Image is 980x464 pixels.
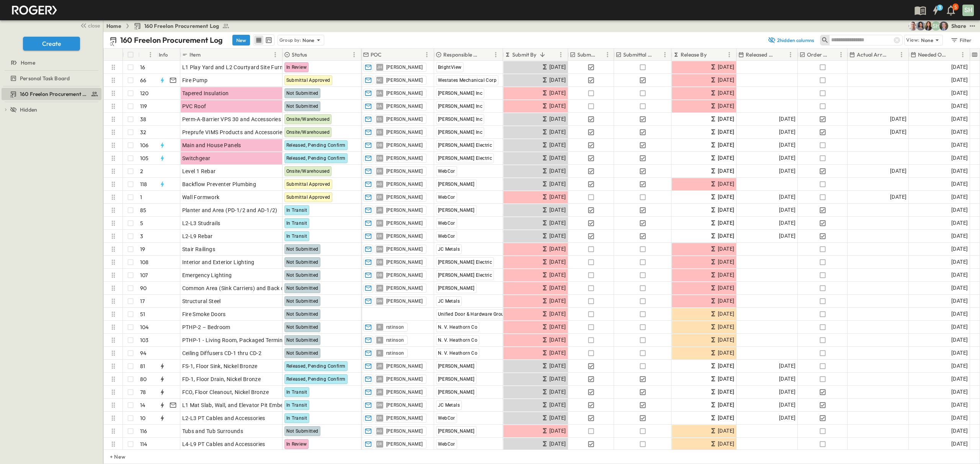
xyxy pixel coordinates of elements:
span: Home [21,59,35,67]
p: 3 [140,232,143,240]
p: 104 [140,323,149,331]
span: BrightView [438,65,462,70]
img: Kim Bowen (kbowen@cahill-sf.com) [924,21,933,31]
span: [DATE] [549,219,566,227]
p: 66 [140,76,146,84]
button: Menu [271,50,280,59]
span: [DATE] [549,258,566,266]
span: Stair Railings [182,245,216,253]
span: [PERSON_NAME] [386,246,423,252]
button: Sort [483,50,491,59]
p: 103 [140,336,149,344]
p: 51 [140,310,145,318]
span: [DATE] [890,115,906,123]
span: [DATE] [549,154,566,162]
nav: breadcrumbs [106,22,234,30]
button: Menu [350,50,359,59]
p: 2 [140,167,143,175]
span: [PERSON_NAME] [386,259,423,265]
span: ES [377,132,382,132]
span: JR [377,210,382,210]
span: [PERSON_NAME] Electric [438,143,492,148]
button: New [232,35,250,45]
span: [DATE] [951,297,968,305]
p: 32 [140,128,146,136]
p: Submittal Approved? [623,51,653,58]
span: N. V. Heathorn Co [438,350,478,356]
span: [DATE] [718,219,734,227]
span: [DATE] [951,76,968,84]
span: Released, Pending Confirm [286,143,346,148]
span: Switchgear [182,154,211,162]
span: [DATE] [951,336,968,344]
span: [DATE] [549,323,566,331]
button: Sort [202,50,211,59]
button: kanban view [264,36,273,45]
span: Onsite/Warehoused [286,117,330,122]
span: [DATE] [951,245,968,253]
span: Onsite/Warehoused [286,130,330,135]
span: [PERSON_NAME] [386,298,423,304]
button: 3 [928,3,943,17]
span: DB [377,275,382,275]
span: [DATE] [951,167,968,175]
span: Structural Steel [182,297,221,305]
span: Main and House Panels [182,141,241,149]
span: PTHP-1 - Living Room, Packaged Terminal Heat Pump (PTHP) [182,336,336,344]
p: 119 [140,102,147,110]
div: # [138,49,157,61]
span: [DATE] [718,310,734,318]
span: Not Submitted [286,286,318,291]
button: Menu [836,50,846,59]
span: [PERSON_NAME] [386,194,423,200]
span: [DATE] [890,193,906,201]
p: Actual Arrival [857,51,887,58]
button: Menu [603,50,612,59]
span: WebCor [438,195,455,200]
span: [DATE] [951,102,968,110]
span: [DATE] [718,336,734,344]
span: ER [377,236,382,236]
span: [PERSON_NAME] Electric [438,260,492,265]
span: [DATE] [718,258,734,266]
span: [DATE] [549,167,566,175]
div: Info [157,49,180,61]
span: [DATE] [718,323,734,331]
button: Sort [654,50,663,59]
p: Responsible Contractor [443,51,481,58]
span: Not Submitted [286,311,318,317]
img: Fabiola Canchola (fcanchola@cahill-sf.com) [916,21,925,31]
span: In Transit [286,221,307,226]
span: PTHP-2 – Bedroom [182,323,230,331]
span: [PERSON_NAME] Electric [438,273,492,278]
p: Group by: [279,36,301,44]
span: Level 1 Rebar [182,167,216,175]
span: Tapered Insulation [182,89,229,97]
p: 120 [140,89,149,97]
span: [DATE] [718,271,734,279]
span: [DATE] [549,180,566,188]
span: Submittal Approved [286,78,330,83]
span: [PERSON_NAME] [386,207,423,213]
span: [DATE] [779,154,795,162]
p: 118 [140,180,147,188]
span: [DATE] [549,102,566,110]
a: Home [2,57,100,68]
span: [PERSON_NAME] Inc [438,117,483,122]
span: [DATE] [549,63,566,71]
span: WebCor [438,221,455,226]
span: [DATE] [779,219,795,227]
span: [DATE] [718,232,734,240]
span: [PERSON_NAME] [386,90,423,96]
button: Menu [660,50,670,59]
p: None [302,36,315,44]
button: Sort [950,50,958,59]
button: Menu [897,50,906,59]
span: [DATE] [549,284,566,292]
button: Menu [491,50,500,59]
span: [DATE] [549,232,566,240]
span: rstinson [386,350,404,356]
